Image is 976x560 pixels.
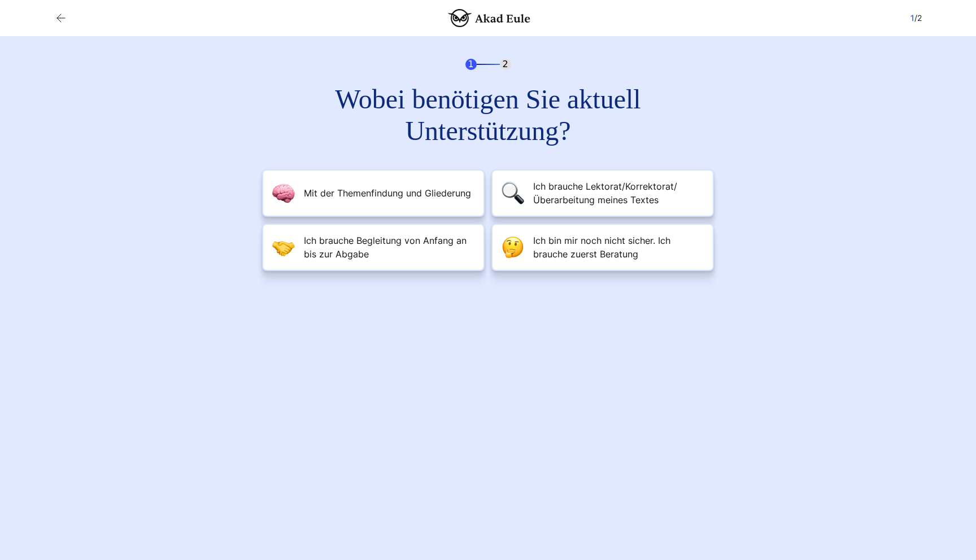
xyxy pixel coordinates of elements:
[304,234,474,261] span: Ich brauche Begleitung von Anfang an bis zur Abgabe
[917,13,922,23] span: 2
[285,84,691,147] h2: Wobei benötigen Sie aktuell Unterstützung?
[533,234,704,261] span: Ich bin mir noch nicht sicher. Ich brauche zuerst Beratung
[448,9,530,27] img: logo
[465,59,477,70] span: 1
[533,180,704,207] span: Ich brauche Lektorat/Korrektorat/Überarbeitung meines Textes
[304,186,471,200] span: Mit der Themenfindung und Gliederung
[500,59,511,70] span: 2
[910,13,914,23] span: 1
[910,11,922,25] div: /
